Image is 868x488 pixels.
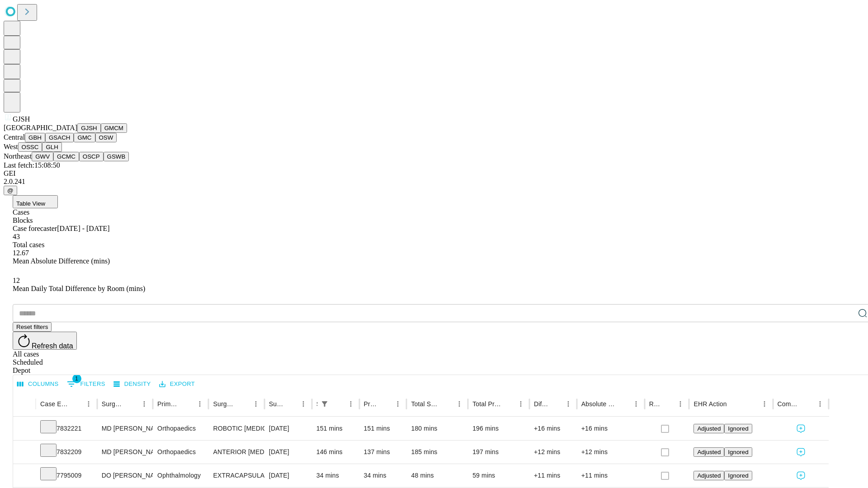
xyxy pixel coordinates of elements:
[101,123,127,133] button: GMCM
[4,152,32,160] span: Northeast
[502,398,514,410] button: Sort
[4,186,17,195] button: @
[453,398,466,410] button: Menu
[213,400,236,408] div: Surgery Name
[661,398,674,410] button: Sort
[213,441,259,464] div: ANTERIOR [MEDICAL_DATA] TOTAL HIP
[13,322,52,332] button: Reset filters
[72,374,81,383] span: 1
[4,143,18,150] span: West
[724,447,752,457] button: Ignored
[13,241,44,249] span: Total cases
[411,400,439,408] div: Total Scheduled Duration
[65,377,108,391] button: Show filters
[411,417,463,440] div: 180 mins
[534,417,572,440] div: +16 mins
[13,225,57,232] span: Case forecaster
[104,152,129,161] button: GSWB
[534,464,572,487] div: +11 mins
[102,417,148,440] div: MD [PERSON_NAME] [PERSON_NAME]
[581,417,640,440] div: +16 mins
[4,169,864,178] div: GEI
[125,398,138,410] button: Sort
[724,424,752,433] button: Ignored
[440,398,453,410] button: Sort
[157,417,204,440] div: Orthopaedics
[562,398,575,410] button: Menu
[102,400,124,408] div: Surgeon Name
[697,425,721,432] span: Adjusted
[42,142,61,152] button: GLH
[57,225,109,232] span: [DATE] - [DATE]
[40,417,93,440] div: 7832221
[364,400,378,408] div: Predicted In Room Duration
[25,133,45,142] button: GBH
[697,449,721,455] span: Adjusted
[13,249,29,257] span: 12.67
[693,447,724,457] button: Adjusted
[693,424,724,433] button: Adjusted
[4,178,864,186] div: 2.0.241
[13,233,20,240] span: 43
[316,464,355,487] div: 34 mins
[157,464,204,487] div: Ophthalmology
[316,400,317,408] div: Scheduled In Room Duration
[379,398,392,410] button: Sort
[157,400,180,408] div: Primary Service
[32,342,73,350] span: Refresh data
[411,464,463,487] div: 48 mins
[13,332,77,350] button: Refresh data
[297,398,310,410] button: Menu
[364,417,402,440] div: 151 mins
[814,398,826,410] button: Menu
[758,398,771,410] button: Menu
[581,400,616,408] div: Absolute Difference
[344,398,357,410] button: Menu
[728,449,748,455] span: Ignored
[95,133,117,142] button: OSW
[79,152,104,161] button: OSCP
[15,377,61,391] button: Select columns
[40,400,69,408] div: Case Epic Id
[617,398,630,410] button: Sort
[269,441,307,464] div: [DATE]
[514,398,527,410] button: Menu
[728,425,748,432] span: Ignored
[316,417,355,440] div: 151 mins
[392,398,404,410] button: Menu
[13,195,58,208] button: Table View
[193,398,206,410] button: Menu
[693,471,724,480] button: Adjusted
[18,445,31,460] button: Expand
[728,398,741,410] button: Sort
[318,398,331,410] div: 1 active filter
[138,398,151,410] button: Menu
[724,471,752,480] button: Ignored
[269,400,283,408] div: Surgery Date
[13,277,20,284] span: 12
[53,152,79,161] button: GCMC
[250,398,262,410] button: Menu
[18,468,31,484] button: Expand
[7,187,14,194] span: @
[472,400,501,408] div: Total Predicted Duration
[316,441,355,464] div: 146 mins
[411,441,463,464] div: 185 mins
[74,133,95,142] button: GMC
[332,398,344,410] button: Sort
[13,115,30,123] span: GJSH
[32,152,53,161] button: GWV
[4,161,60,169] span: Last fetch: 15:08:50
[728,472,748,479] span: Ignored
[237,398,250,410] button: Sort
[693,400,726,408] div: EHR Action
[581,464,640,487] div: +11 mins
[364,441,402,464] div: 137 mins
[534,400,548,408] div: Difference
[649,400,661,408] div: Resolved in EHR
[40,441,93,464] div: 7832209
[13,257,110,265] span: Mean Absolute Difference (mins)
[269,464,307,487] div: [DATE]
[13,285,145,292] span: Mean Daily Total Difference by Room (mins)
[70,398,82,410] button: Sort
